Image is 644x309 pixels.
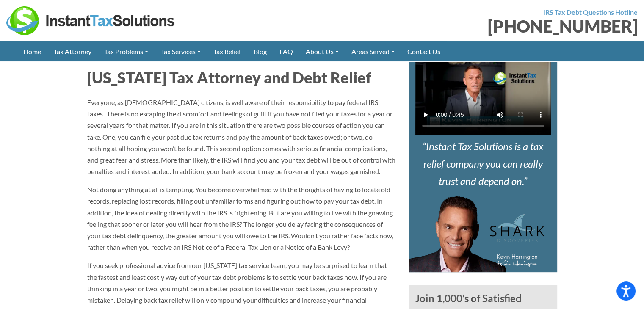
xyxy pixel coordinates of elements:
p: Everyone, as [DEMOGRAPHIC_DATA] citizens, is well aware of their responsibility to pay federal IR... [87,97,396,177]
img: Instant Tax Solutions Logo [6,6,176,35]
a: Areas Served [345,41,401,61]
a: Tax Relief [207,41,247,61]
a: Tax Services [155,41,207,61]
a: Contact Us [401,41,447,61]
h2: [US_STATE] Tax Attorney and Debt Relief [87,67,396,88]
a: Tax Problems [98,41,155,61]
i: Instant Tax Solutions is a tax relief company you can really trust and depend on. [423,140,543,187]
p: Not doing anything at all is tempting. You become overwhelmed with the thoughts of having to loca... [87,184,396,253]
img: Kevin Harrington [409,196,544,272]
div: [PHONE_NUMBER] [329,18,638,35]
a: FAQ [273,41,299,61]
a: Tax Attorney [47,41,98,61]
a: About Us [299,41,345,61]
strong: IRS Tax Debt Questions Hotline [543,8,638,16]
a: Instant Tax Solutions Logo [6,16,176,24]
a: Home [17,41,47,61]
a: Blog [247,41,273,61]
